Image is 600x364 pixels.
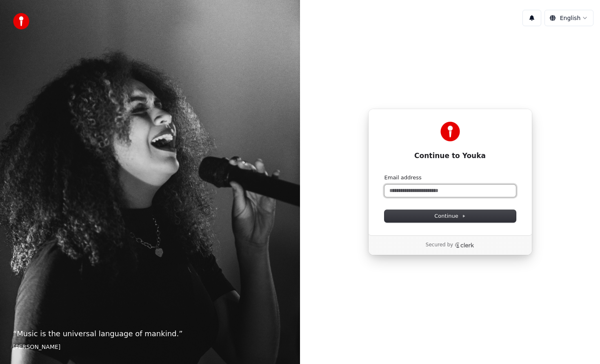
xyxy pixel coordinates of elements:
[13,13,29,29] img: youka
[13,328,287,339] p: “ Music is the universal language of mankind. ”
[384,210,516,222] button: Continue
[434,212,465,220] span: Continue
[13,343,287,351] footer: [PERSON_NAME]
[426,242,453,248] p: Secured by
[455,242,474,248] a: Clerk logo
[440,122,460,141] img: Youka
[384,174,422,181] label: Email address
[384,151,516,161] h1: Continue to Youka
